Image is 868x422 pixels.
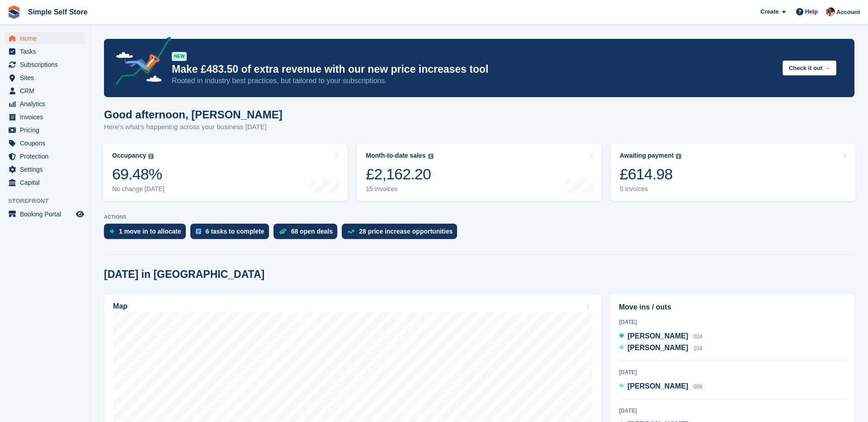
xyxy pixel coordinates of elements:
[172,63,775,76] p: Make £483.50 of extra revenue with our new price increases tool
[693,384,703,390] span: 098
[342,224,462,244] a: 28 price increase opportunities
[693,333,703,340] span: 024
[20,124,74,136] span: Pricing
[112,152,146,159] div: Occupancy
[20,71,74,84] span: Sites
[611,144,855,201] a: Awaiting payment £614.98 5 invoices
[172,76,775,86] p: Rooted in industry best practices, but tailored to your subscriptions.
[104,224,190,244] a: 1 move in to allocate
[783,61,836,75] button: Check it out →
[619,318,846,326] div: [DATE]
[104,268,264,281] h2: [DATE] in [GEOGRAPHIC_DATA]
[20,208,74,220] span: Booking Portal
[20,111,74,123] span: Invoices
[627,382,688,390] span: [PERSON_NAME]
[366,152,425,159] div: Month-to-date sales
[75,209,85,220] a: Preview store
[20,137,74,150] span: Coupons
[836,8,860,17] span: Account
[676,154,681,159] img: icon-info-grey-7440780725fd019a000dd9b08b2336e03edf1995a4989e88bcd33f0948082b44.svg
[24,5,91,19] a: Simple Self Store
[627,332,688,340] span: [PERSON_NAME]
[274,224,342,244] a: 68 open deals
[620,165,682,183] div: £614.98
[627,344,688,352] span: [PERSON_NAME]
[20,45,74,58] span: Tasks
[104,214,854,220] p: ACTIONS
[113,302,127,310] h2: Map
[103,144,348,201] a: Occupancy 69.48% No change [DATE]
[5,150,85,163] a: menu
[8,197,90,206] span: Storefront
[366,165,433,183] div: £2,162.20
[112,185,165,193] div: No change [DATE]
[5,45,85,58] a: menu
[5,111,85,123] a: menu
[5,137,85,150] a: menu
[5,163,85,176] a: menu
[5,98,85,110] a: menu
[20,98,74,110] span: Analytics
[5,84,85,97] a: menu
[619,342,703,354] a: [PERSON_NAME] 104
[20,176,74,189] span: Capital
[20,84,74,97] span: CRM
[5,208,85,220] a: menu
[357,144,601,201] a: Month-to-date sales £2,162.20 15 invoices
[119,228,181,235] div: 1 move in to allocate
[826,7,835,16] img: Scott McCutcheon
[112,165,165,183] div: 69.48%
[206,228,264,235] div: 6 tasks to complete
[805,7,818,16] span: Help
[20,163,74,176] span: Settings
[279,228,287,234] img: deal-1b604bf984904fb50ccaf53a9ad4b4a5d6e5aea283cecdc64d6e3604feb123c2.svg
[619,381,703,393] a: [PERSON_NAME] 098
[108,37,171,88] img: price-adjustments-announcement-icon-8257ccfd72463d97f412b2fc003d46551f7dbcb40ab6d574587a9cd5c0d94...
[5,176,85,189] a: menu
[20,32,74,45] span: Home
[5,58,85,71] a: menu
[619,368,846,376] div: [DATE]
[190,224,274,244] a: 6 tasks to complete
[619,407,846,415] div: [DATE]
[620,152,674,159] div: Awaiting payment
[5,124,85,136] a: menu
[20,58,74,71] span: Subscriptions
[5,32,85,45] a: menu
[291,228,333,235] div: 68 open deals
[620,185,682,193] div: 5 invoices
[104,122,283,132] p: Here's what's happening across your business [DATE]
[5,71,85,84] a: menu
[7,5,21,19] img: stora-icon-8386f47178a22dfd0bd8f6a31ec36ba5ce8667c1dd55bd0f319d3a0aa187defe.svg
[760,7,778,16] span: Create
[104,108,283,121] h1: Good afternoon, [PERSON_NAME]
[366,185,433,193] div: 15 invoices
[693,345,703,352] span: 104
[148,154,154,159] img: icon-info-grey-7440780725fd019a000dd9b08b2336e03edf1995a4989e88bcd33f0948082b44.svg
[20,150,74,163] span: Protection
[347,230,354,234] img: price_increase_opportunities-93ffe204e8149a01c8c9dc8f82e8f89637d9d84a8eef4429ea346261dce0b2c0.svg
[172,52,187,61] div: NEW
[196,229,201,234] img: task-75834270c22a3079a89374b754ae025e5fb1db73e45f91037f5363f120a921f8.svg
[359,228,453,235] div: 28 price increase opportunities
[619,331,703,342] a: [PERSON_NAME] 024
[109,229,114,234] img: move_ins_to_allocate_icon-fdf77a2bb77ea45bf5b3d319d69a93e2d87916cf1d5bf7949dd705db3b84f3ca.svg
[428,154,434,159] img: icon-info-grey-7440780725fd019a000dd9b08b2336e03edf1995a4989e88bcd33f0948082b44.svg
[619,302,846,313] h2: Move ins / outs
